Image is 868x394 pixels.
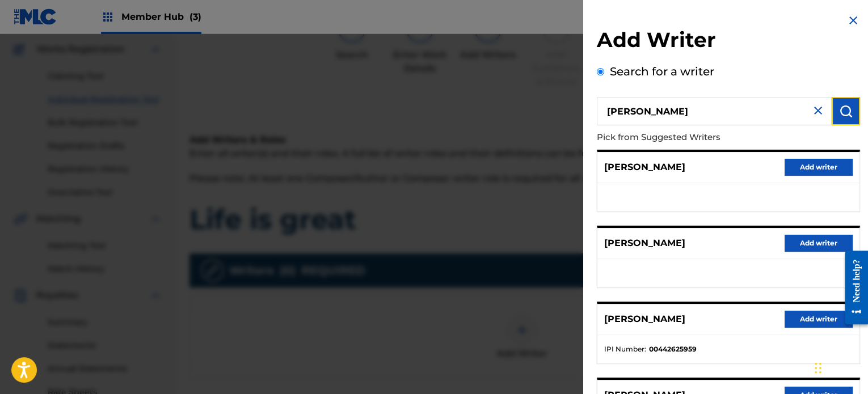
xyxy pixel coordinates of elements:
button: Add writer [785,159,853,176]
span: Member Hub [121,10,201,23]
iframe: Resource Center [836,242,868,333]
strong: 00442625959 [649,344,697,354]
p: [PERSON_NAME] [604,312,685,326]
button: Add writer [785,235,853,252]
img: MLC Logo [14,9,57,25]
div: Drag [815,351,821,385]
input: Search writer's name or IPI Number [597,97,832,125]
img: Search Works [839,104,853,118]
img: close [811,104,825,117]
label: Search for a writer [610,65,714,78]
button: Add writer [785,311,853,328]
p: [PERSON_NAME] [604,236,685,250]
iframe: Chat Widget [811,340,868,394]
img: Top Rightsholders [101,10,115,24]
h2: Add Writer [597,27,860,56]
p: Pick from Suggested Writers [597,125,795,150]
span: IPI Number : [604,344,646,354]
p: [PERSON_NAME] [604,160,685,174]
span: (3) [189,11,201,22]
